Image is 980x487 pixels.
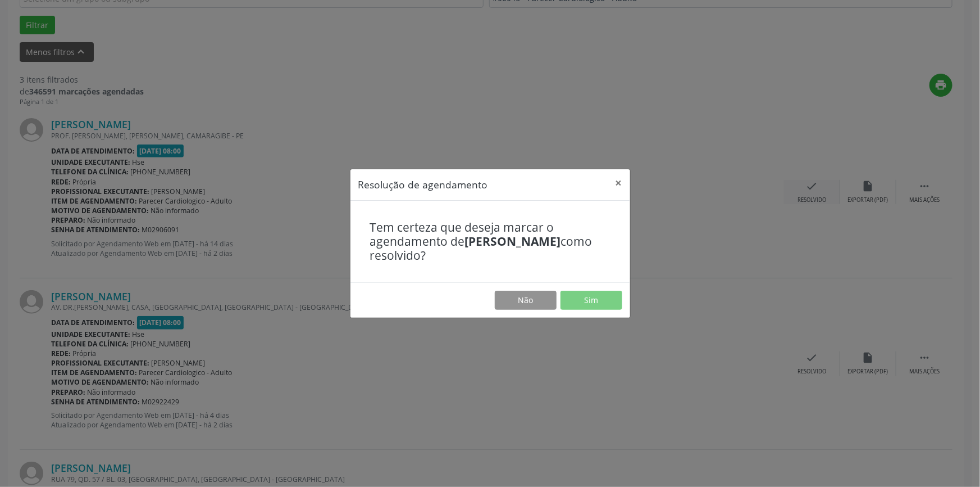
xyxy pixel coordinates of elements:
h4: Tem certeza que deseja marcar o agendamento de como resolvido? [370,220,610,263]
button: Não [495,291,557,310]
button: Sim [560,291,622,310]
h5: Resolução de agendamento [358,177,488,192]
button: Close [608,169,630,197]
b: [PERSON_NAME] [465,233,561,249]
